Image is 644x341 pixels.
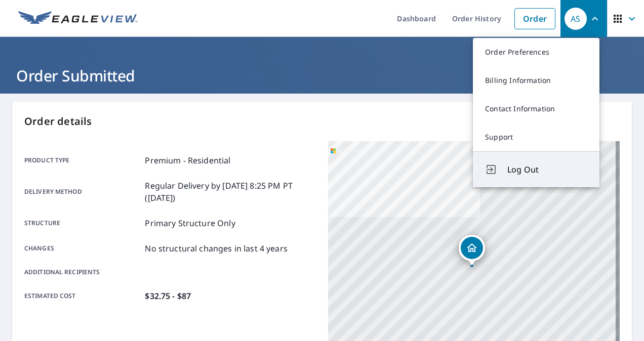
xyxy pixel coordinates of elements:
[514,8,555,29] a: Order
[145,242,288,254] p: No structural changes in last 4 years
[24,242,141,254] p: Changes
[473,123,599,151] a: Support
[24,290,141,302] p: Estimated cost
[145,290,191,302] p: $32.75 - $87
[24,268,141,277] p: Additional recipients
[18,11,138,26] img: EV Logo
[145,180,316,204] p: Regular Delivery by [DATE] 8:25 PM PT ([DATE])
[24,217,141,229] p: Structure
[145,154,230,166] p: Premium - Residential
[473,151,599,187] button: Log Out
[565,8,587,30] div: AS
[459,235,485,266] div: Dropped pin, building 1, Residential property, 9301 17th Ave NE Bismarck, ND 58501
[24,154,141,166] p: Product type
[507,163,587,176] span: Log Out
[24,114,620,129] p: Order details
[473,66,599,95] a: Billing Information
[24,180,141,204] p: Delivery method
[473,38,599,66] a: Order Preferences
[145,217,235,229] p: Primary Structure Only
[473,95,599,123] a: Contact Information
[12,65,632,86] h1: Order Submitted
